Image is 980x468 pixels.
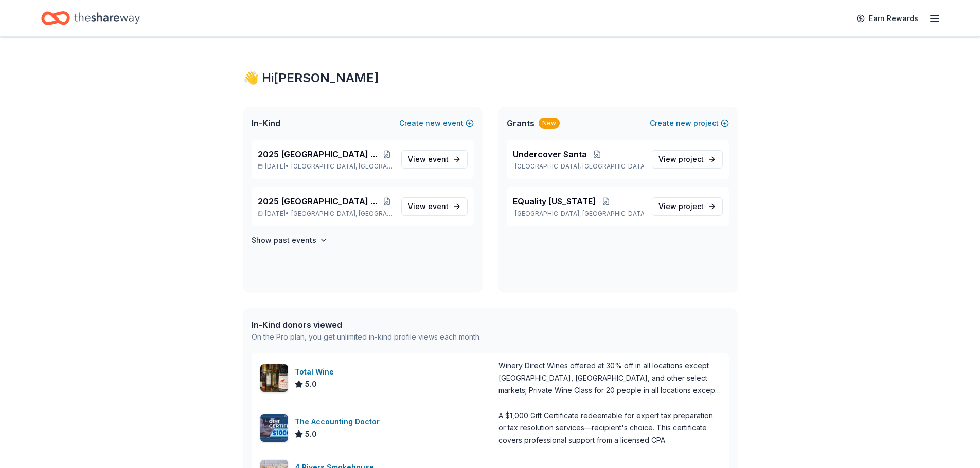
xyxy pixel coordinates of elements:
[252,331,481,343] div: On the Pro plan, you get unlimited in-kind profile views each month.
[252,117,280,129] span: In-Kind
[291,162,393,171] span: [GEOGRAPHIC_DATA], [GEOGRAPHIC_DATA]
[258,148,381,160] span: 2025 [GEOGRAPHIC_DATA] Equality [US_STATE] Gala
[513,148,587,160] span: Undercover Santa
[498,360,721,397] div: Winery Direct Wines offered at 30% off in all locations except [GEOGRAPHIC_DATA], [GEOGRAPHIC_DAT...
[425,117,441,129] span: new
[428,155,449,163] span: event
[305,428,317,440] span: 5.0
[260,364,288,392] img: Image for Total Wine
[408,200,449,213] span: View
[401,150,468,169] a: View event
[295,416,384,428] div: The Accounting Doctor
[428,202,449,211] span: event
[513,210,644,218] p: [GEOGRAPHIC_DATA], [GEOGRAPHIC_DATA]
[513,162,644,171] p: [GEOGRAPHIC_DATA], [GEOGRAPHIC_DATA]
[305,378,317,390] span: 5.0
[658,153,704,165] span: View
[679,155,704,163] span: project
[650,117,729,129] button: Createnewproject
[679,202,704,211] span: project
[399,117,474,129] button: Createnewevent
[658,200,704,213] span: View
[850,9,924,28] a: Earn Rewards
[676,117,691,129] span: new
[252,234,328,247] button: Show past events
[243,70,737,86] div: 👋 Hi [PERSON_NAME]
[41,6,140,30] a: Home
[258,162,393,171] p: [DATE] •
[652,197,723,216] a: View project
[401,197,468,216] a: View event
[507,117,534,129] span: Grants
[260,414,288,442] img: Image for The Accounting Doctor
[252,234,316,247] h4: Show past events
[498,409,721,446] div: A $1,000 Gift Certificate redeemable for expert tax preparation or tax resolution services—recipi...
[252,319,481,331] div: In-Kind donors viewed
[513,195,596,208] span: EQuality [US_STATE]
[291,210,393,218] span: [GEOGRAPHIC_DATA], [GEOGRAPHIC_DATA]
[652,150,723,169] a: View project
[295,366,338,378] div: Total Wine
[258,210,393,218] p: [DATE] •
[539,118,560,129] div: New
[258,195,381,208] span: 2025 [GEOGRAPHIC_DATA] Equality [US_STATE] Gala
[408,153,449,165] span: View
